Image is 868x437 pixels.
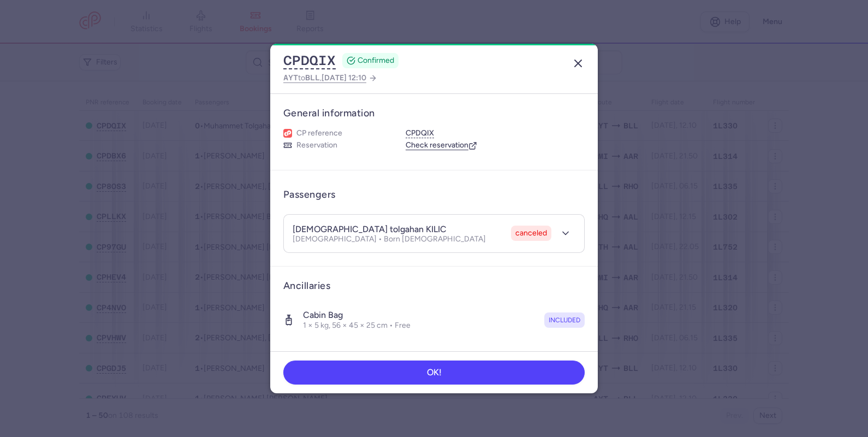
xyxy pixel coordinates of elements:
[283,71,377,85] a: AYTtoBLL,[DATE] 12:10
[283,280,585,292] h3: Ancillaries
[283,188,336,201] h3: Passengers
[515,228,547,239] span: canceled
[283,73,298,82] span: AYT
[427,368,442,377] span: OK!
[406,140,477,150] a: Check reservation
[406,128,434,138] button: CPDQIX
[283,107,585,120] h3: General information
[305,73,320,82] span: BLL
[322,73,366,82] span: [DATE] 12:10
[293,224,447,235] h4: [DEMOGRAPHIC_DATA] tolgahan KILIC
[303,321,411,330] p: 1 × 5 kg, 56 × 45 × 25 cm • Free
[549,315,580,326] span: included
[358,55,394,66] span: CONFIRMED
[283,71,366,85] span: to ,
[303,310,411,321] h4: Cabin bag
[283,52,336,69] button: CPDQIX
[296,128,342,138] span: CP reference
[283,129,292,138] figure: 1L airline logo
[296,140,337,150] span: Reservation
[293,235,486,244] p: [DEMOGRAPHIC_DATA] • Born [DEMOGRAPHIC_DATA]
[283,361,585,385] button: OK!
